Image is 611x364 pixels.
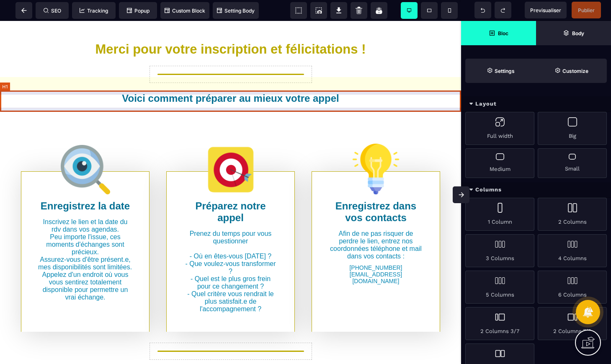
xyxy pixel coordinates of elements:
[80,8,108,14] span: Tracking
[572,30,584,36] strong: Body
[578,7,595,13] span: Publier
[562,68,588,74] strong: Customize
[461,182,611,198] div: Columns
[206,124,255,173] img: 387b4a10bf48ab8712f183923d080910_01-17_86383.png
[61,124,110,173] img: 4976738c82f9b023c47c9e0396a720d3_loupe.png
[290,2,307,19] span: View components
[465,198,534,231] div: 1 Column
[38,195,132,282] text: Inscrivez le lien et la date du rdv dans vos agendas. Peu importe l'issue, ces moments d'échanges...
[465,148,534,178] div: Medium
[495,68,515,74] strong: Settings
[44,8,61,14] span: SEO
[195,179,268,202] b: Préparez notre appel
[538,234,607,267] div: 4 Columns
[465,234,534,267] div: 3 Columns
[498,30,508,36] strong: Bloc
[538,271,607,304] div: 6 Columns
[183,207,278,294] text: Prenez du temps pour vous questionner - Où en êtes-vous [DATE] ? - Que voulez-vous transformer ? ...
[538,112,607,145] div: Big
[538,148,607,178] div: Small
[310,2,327,19] span: Screenshot
[461,96,611,112] div: Layout
[329,207,423,241] text: Afin de ne pas risquer de perdre le lien, entrez nos coordonnées téléphone et mail dans vos conta...
[536,21,611,45] span: Open Layer Manager
[530,7,561,13] span: Previsualiser
[127,8,150,14] span: Popup
[41,179,130,191] b: Enregistrez la date
[465,112,534,145] div: Full width
[538,307,607,340] div: 2 Columns 7/3
[351,123,401,173] img: e8a3ed2cdd5635c19ddcc50667f0d861_idee.png
[329,241,423,266] text: [PHONE_NUMBER] [EMAIL_ADDRESS][DOMAIN_NAME]
[465,307,534,340] div: 2 Columns 3/7
[335,179,419,202] b: Enregistrez dans vos contacts
[538,198,607,231] div: 2 Columns
[465,59,536,83] span: Settings
[536,59,607,83] span: Open Style Manager
[461,21,536,45] span: Open Blocks
[90,17,371,44] h1: Merci pour votre inscription et félicitations !
[465,271,534,304] div: 5 Columns
[525,2,567,18] span: Preview
[165,8,205,14] span: Custom Block
[217,8,255,14] span: Setting Body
